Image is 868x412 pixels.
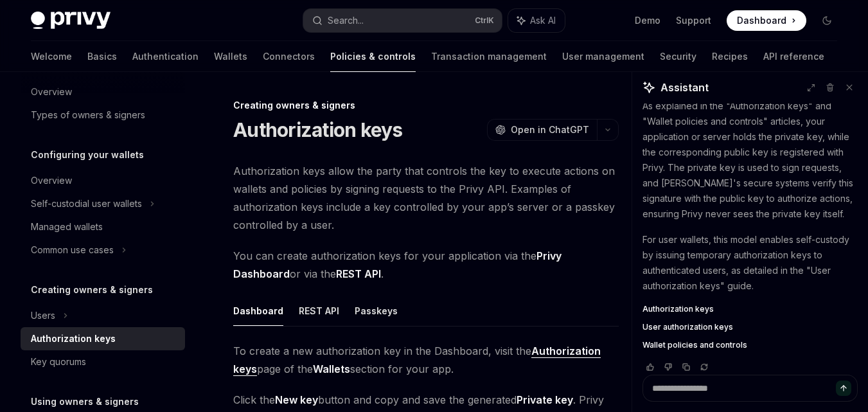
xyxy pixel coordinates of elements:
[233,99,619,112] div: Creating owners & signers
[233,342,619,378] span: To create a new authorization key in the Dashboard, visit the page of the section for your app.
[275,393,318,406] strong: New key
[817,10,837,31] button: Toggle dark mode
[508,9,565,32] button: Ask AI
[475,15,494,26] span: Ctrl K
[336,267,381,280] strong: REST API
[263,41,315,72] a: Connectors
[31,394,139,409] h5: Using owners & signers
[727,10,806,31] a: Dashboard
[431,41,547,72] a: Transaction management
[31,41,72,72] a: Welcome
[313,363,350,375] strong: Wallets
[642,322,733,332] span: User authorization keys
[132,41,199,72] a: Authentication
[763,41,824,72] a: API reference
[660,41,696,72] a: Security
[214,41,247,72] a: Wallets
[530,14,556,27] span: Ask AI
[660,80,709,95] span: Assistant
[642,340,747,350] span: Wallet policies and controls
[21,103,185,127] a: Types of owners & signers
[87,41,117,72] a: Basics
[21,169,185,192] a: Overview
[233,296,283,326] button: Dashboard
[642,98,858,222] p: As explained in the "Authorization keys" and "Wallet policies and controls" articles, your applic...
[511,123,589,136] span: Open in ChatGPT
[31,331,116,346] div: Authorization keys
[328,13,364,28] div: Search...
[676,14,711,27] a: Support
[233,162,619,234] span: Authorization keys allow the party that controls the key to execute actions on wallets and polici...
[233,118,403,141] h1: Authorization keys
[487,119,597,141] button: Open in ChatGPT
[299,296,339,326] button: REST API
[642,304,858,314] a: Authorization keys
[303,9,502,32] button: Search...CtrlK
[712,41,748,72] a: Recipes
[233,247,619,283] span: You can create authorization keys for your application via the or via the .
[642,322,858,332] a: User authorization keys
[31,196,142,211] div: Self-custodial user wallets
[836,381,851,396] button: Send message
[330,41,416,72] a: Policies & controls
[31,219,103,235] div: Managed wallets
[31,12,111,30] img: dark logo
[642,232,858,294] p: For user wallets, this model enables self-custody by issuing temporary authorization keys to auth...
[737,14,786,27] span: Dashboard
[562,41,644,72] a: User management
[355,296,398,326] button: Passkeys
[31,242,114,258] div: Common use cases
[635,14,660,27] a: Demo
[21,327,185,350] a: Authorization keys
[517,393,573,406] strong: Private key
[31,107,145,123] div: Types of owners & signers
[21,215,185,238] a: Managed wallets
[31,173,72,188] div: Overview
[31,308,55,323] div: Users
[21,350,185,373] a: Key quorums
[31,147,144,163] h5: Configuring your wallets
[31,354,86,370] div: Key quorums
[31,282,153,298] h5: Creating owners & signers
[642,304,714,314] span: Authorization keys
[642,340,858,350] a: Wallet policies and controls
